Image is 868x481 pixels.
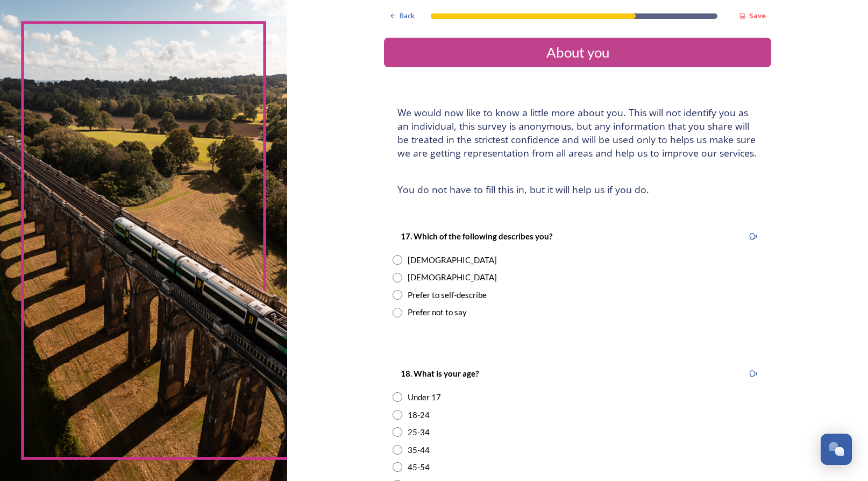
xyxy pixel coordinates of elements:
div: [DEMOGRAPHIC_DATA] [408,271,497,284]
div: 25-34 [408,426,430,438]
strong: 17. Which of the following describes you? [401,231,552,241]
strong: 18. What is your age? [401,369,479,378]
div: 45-54 [408,461,430,473]
div: 18-24 [408,409,430,421]
div: Under 17 [408,391,441,404]
button: Open Chat [821,434,852,465]
strong: Save [749,11,766,20]
div: Prefer not to say [408,306,467,319]
div: [DEMOGRAPHIC_DATA] [408,254,497,266]
span: Back [400,11,415,21]
div: About you [388,42,767,63]
h4: We would now like to know a little more about you. This will not identify you as an individual, t... [397,106,758,160]
div: 35-44 [408,444,430,456]
div: Prefer to self-describe [408,289,487,301]
h4: You do not have to fill this in, but it will help us if you do. [397,183,758,196]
